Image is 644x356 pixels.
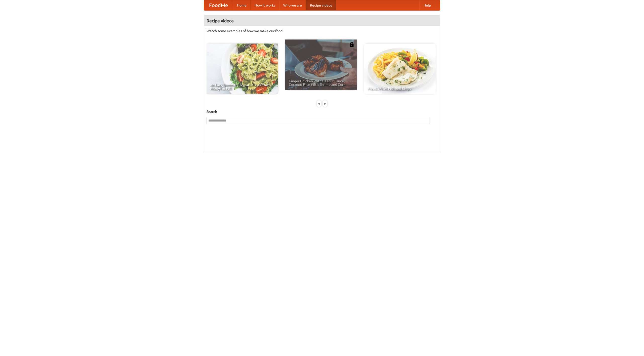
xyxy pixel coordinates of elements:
[323,100,327,107] div: »
[204,16,440,26] h4: Recipe videos
[419,0,435,10] a: Help
[207,44,278,94] a: An Easy, Summery Tomato Pasta That's Ready for Fall
[204,0,233,10] a: FoodMe
[251,0,279,10] a: How it works
[207,28,437,33] p: Watch some examples of how we make our food!
[368,87,432,90] span: French Fries Fish and Chips
[317,100,321,107] div: «
[210,83,274,90] span: An Easy, Summery Tomato Pasta That's Ready for Fall
[306,0,336,10] a: Recipe videos
[349,42,354,47] img: 483408.png
[279,0,306,10] a: Who we are
[233,0,251,10] a: Home
[207,109,437,114] h5: Search
[364,44,436,94] a: French Fries Fish and Chips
